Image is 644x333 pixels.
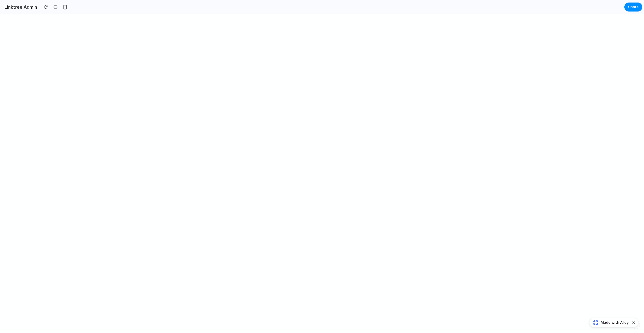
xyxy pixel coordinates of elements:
button: Share [624,3,642,12]
a: Made with Alloy [589,320,629,325]
span: Made with Alloy [601,320,629,325]
button: Dismiss watermark [630,319,637,326]
h2: Linktree Admin [2,4,37,10]
span: Share [628,4,639,10]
